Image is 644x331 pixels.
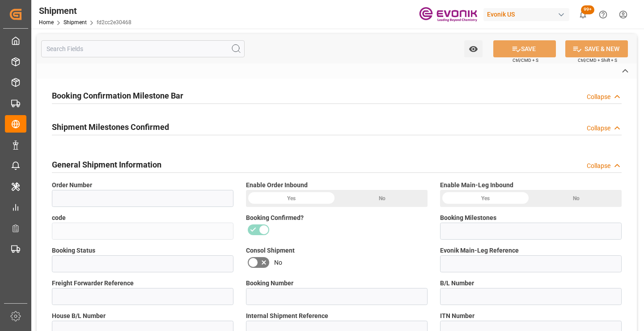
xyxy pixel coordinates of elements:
div: No [337,190,428,207]
div: Shipment [39,4,131,17]
span: Consol Shipment [246,246,295,255]
button: show 100 new notifications [573,4,593,25]
span: Internal Shipment Reference [246,311,328,321]
span: No [274,258,282,267]
h2: Shipment Milestones Confirmed [52,121,169,133]
div: Yes [246,190,337,207]
span: Booking Number [246,279,293,288]
span: B/L Number [440,279,474,288]
span: Evonik Main-Leg Reference [440,246,519,255]
button: SAVE & NEW [565,40,628,57]
div: Yes [440,190,531,207]
button: open menu [464,40,483,57]
h2: General Shipment Information [52,159,161,171]
span: Enable Order Inbound [246,181,308,190]
div: Collapse [587,124,610,133]
button: SAVE [493,40,556,57]
span: House B/L Number [52,311,106,321]
span: Booking Confirmed? [246,213,304,223]
div: Evonik US [483,8,569,21]
span: Booking Milestones [440,213,496,223]
a: Shipment [64,19,87,26]
span: Order Number [52,181,92,190]
img: Evonik-brand-mark-Deep-Purple-RGB.jpeg_1700498283.jpeg [419,7,477,22]
span: 99+ [581,5,594,14]
span: Freight Forwarder Reference [52,279,134,288]
span: ITN Number [440,311,475,321]
span: Booking Status [52,246,95,255]
a: Home [39,19,54,26]
span: code [52,213,66,223]
button: Help Center [593,4,613,25]
span: Ctrl/CMD + S [513,57,538,64]
span: Ctrl/CMD + Shift + S [578,57,617,64]
div: No [531,190,622,207]
span: Enable Main-Leg Inbound [440,181,513,190]
h2: Booking Confirmation Milestone Bar [52,90,183,102]
div: Collapse [587,92,610,102]
input: Search Fields [41,40,245,57]
div: Collapse [587,161,610,171]
button: Evonik US [483,6,573,23]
